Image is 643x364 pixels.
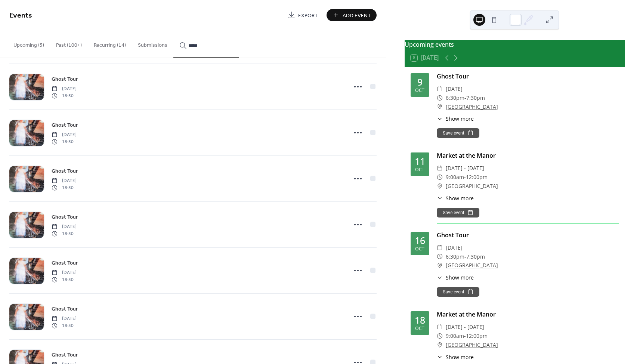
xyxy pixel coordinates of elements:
[417,77,423,87] div: 9
[466,173,488,182] span: 12:00pm
[437,102,443,111] div: ​
[437,353,474,361] button: ​Show more
[132,30,173,57] button: Submissions
[415,167,424,172] div: Oct
[437,323,443,331] div: ​
[52,269,77,276] span: [DATE]
[415,236,425,245] div: 16
[446,353,474,361] span: Show more
[464,173,466,182] span: -
[52,322,77,329] span: 18:30
[437,353,443,361] div: ​
[437,331,443,340] div: ​
[52,92,77,99] span: 18:30
[52,315,77,322] span: [DATE]
[437,194,474,202] button: ​Show more
[464,93,466,102] span: -
[437,287,479,297] button: Save event
[327,9,377,21] button: Add Event
[52,178,77,184] span: [DATE]
[446,243,463,252] span: [DATE]
[52,121,78,129] span: Ghost Tour
[446,261,498,270] a: [GEOGRAPHIC_DATA]
[437,151,619,160] div: Market at the Manor
[50,30,88,57] button: Past (100+)
[52,276,77,283] span: 18:30
[437,173,443,182] div: ​
[446,173,464,182] span: 9:00am
[52,132,77,138] span: [DATE]
[52,138,77,145] span: 18:30
[437,243,443,252] div: ​
[446,331,464,340] span: 9:00am
[52,351,78,359] span: Ghost Tour
[52,167,78,175] span: Ghost Tour
[446,93,464,102] span: 6:30pm
[437,231,619,240] div: Ghost Tour
[415,247,424,252] div: Oct
[466,93,485,102] span: 7:30pm
[437,115,443,123] div: ​
[446,182,498,191] a: [GEOGRAPHIC_DATA]
[446,102,498,111] a: [GEOGRAPHIC_DATA]
[7,30,50,57] button: Upcoming (5)
[52,75,78,83] span: Ghost Tour
[52,75,78,83] a: Ghost Tour
[415,88,424,93] div: Oct
[52,213,78,221] span: Ghost Tour
[437,164,443,173] div: ​
[52,86,77,92] span: [DATE]
[437,252,443,261] div: ​
[52,230,77,237] span: 18:30
[52,213,78,221] a: Ghost Tour
[88,30,132,57] button: Recurring (14)
[437,72,619,81] div: Ghost Tour
[52,305,78,313] a: Ghost Tour
[446,274,474,281] span: Show more
[52,259,78,267] a: Ghost Tour
[437,274,443,281] div: ​
[52,167,78,175] a: Ghost Tour
[282,9,324,21] a: Export
[437,128,479,138] button: Save event
[437,93,443,102] div: ​
[437,261,443,270] div: ​
[466,331,488,340] span: 12:00pm
[446,194,474,202] span: Show more
[415,326,424,331] div: Oct
[464,252,466,261] span: -
[415,315,425,325] div: 18
[405,40,625,49] div: Upcoming events
[52,223,77,230] span: [DATE]
[298,12,318,19] span: Export
[415,157,425,166] div: 11
[446,164,484,173] span: [DATE] - [DATE]
[52,305,78,313] span: Ghost Tour
[437,182,443,191] div: ​
[464,331,466,340] span: -
[446,323,484,331] span: [DATE] - [DATE]
[52,351,78,359] a: Ghost Tour
[437,310,619,319] div: Market at the Manor
[437,194,443,202] div: ​
[437,115,474,123] button: ​Show more
[446,84,463,93] span: [DATE]
[343,12,371,19] span: Add Event
[9,8,32,23] span: Events
[437,340,443,349] div: ​
[52,184,77,191] span: 18:30
[437,208,479,218] button: Save event
[52,121,78,129] a: Ghost Tour
[466,252,485,261] span: 7:30pm
[437,274,474,281] button: ​Show more
[446,340,498,349] a: [GEOGRAPHIC_DATA]
[446,115,474,123] span: Show more
[446,252,464,261] span: 6:30pm
[52,259,78,267] span: Ghost Tour
[437,84,443,93] div: ​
